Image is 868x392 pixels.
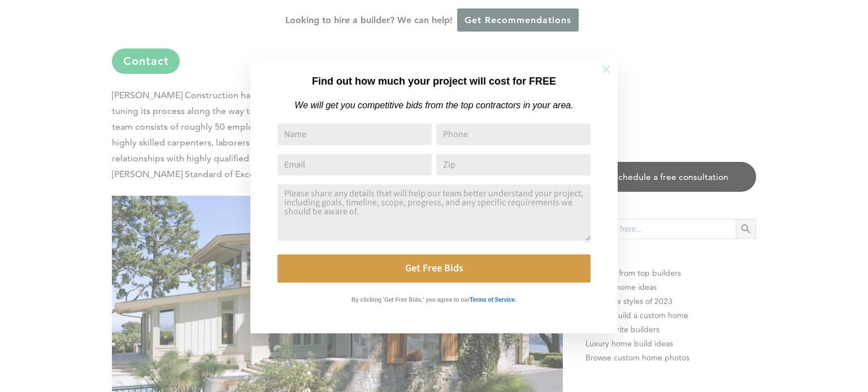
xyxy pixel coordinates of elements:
[515,297,517,303] strong: .
[436,154,591,175] input: Zip
[277,184,591,241] textarea: Comment or Message
[470,297,515,303] strong: Terms of Service
[277,254,591,283] button: Get Free Bids
[470,294,515,303] a: Terms of Service
[351,297,470,303] strong: By clicking 'Get Free Bids,' you agree to our
[587,50,626,89] button: Close
[294,100,573,110] em: We will get you competitive bids from the top contractors in your area.
[277,154,432,175] input: Email Address
[436,124,591,145] input: Phone
[312,76,556,87] strong: Find out how much your project will cost for FREE
[277,124,432,145] input: Name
